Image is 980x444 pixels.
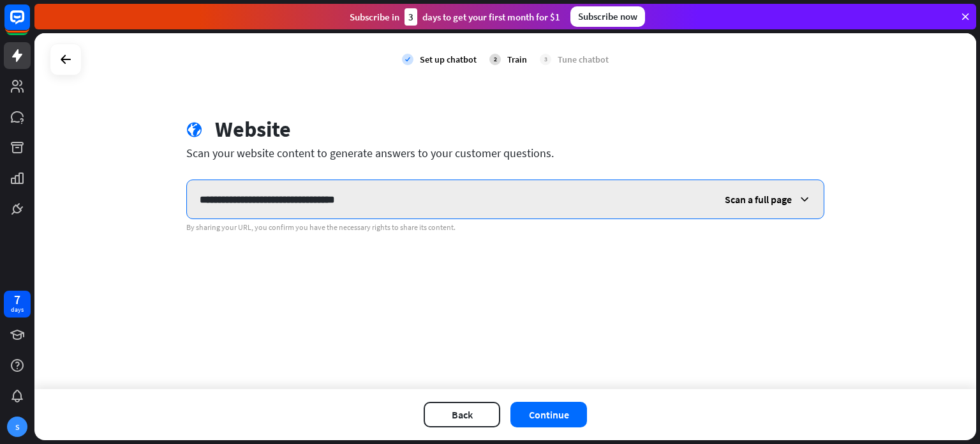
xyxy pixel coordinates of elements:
[424,402,500,427] button: Back
[186,222,824,233] div: By sharing your URL, you confirm you have the necessary rights to share its content.
[215,116,291,142] div: Website
[186,122,202,138] i: globe
[420,54,477,65] div: Set up chatbot
[725,193,792,206] span: Scan a full page
[4,291,31,318] a: 7 days
[10,5,48,43] button: Open LiveChat chat widget
[11,305,24,314] div: days
[405,8,417,26] div: 3
[558,54,609,65] div: Tune chatbot
[14,294,20,305] div: 7
[507,54,527,65] div: Train
[510,402,587,427] button: Continue
[402,54,413,65] i: check
[540,54,551,65] div: 3
[186,146,824,160] div: Scan your website content to generate answers to your customer questions.
[570,6,645,27] div: Subscribe now
[350,8,560,26] div: Subscribe in days to get your first month for $1
[489,54,501,65] div: 2
[7,417,27,437] div: S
